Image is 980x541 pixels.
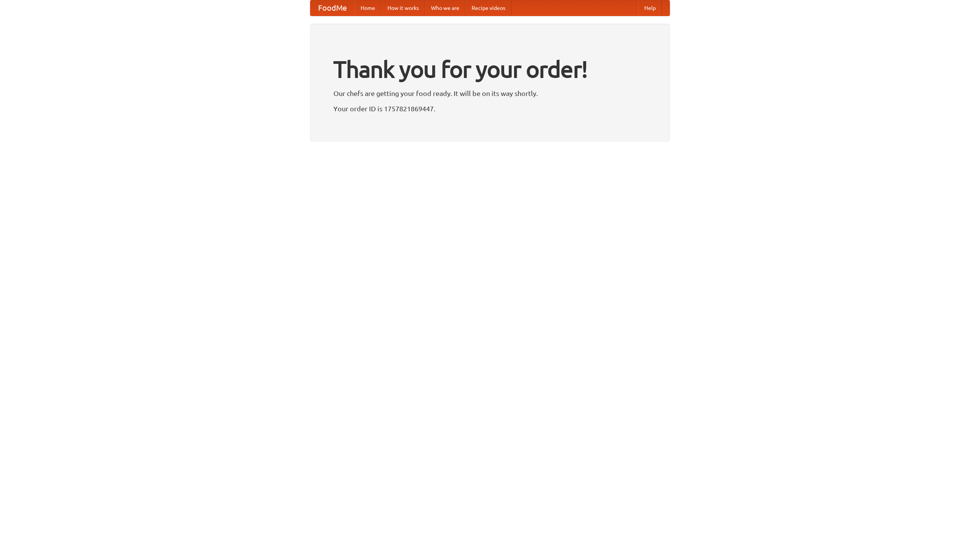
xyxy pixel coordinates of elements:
a: Recipe videos [465,0,511,16]
a: FoodMe [310,0,354,16]
a: Home [354,0,381,16]
a: Help [638,0,662,16]
h1: Thank you for your order! [333,51,647,88]
a: How it works [381,0,425,16]
p: Your order ID is 1757821869447. [333,103,647,114]
a: Who we are [425,0,465,16]
p: Our chefs are getting your food ready. It will be on its way shortly. [333,88,647,99]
